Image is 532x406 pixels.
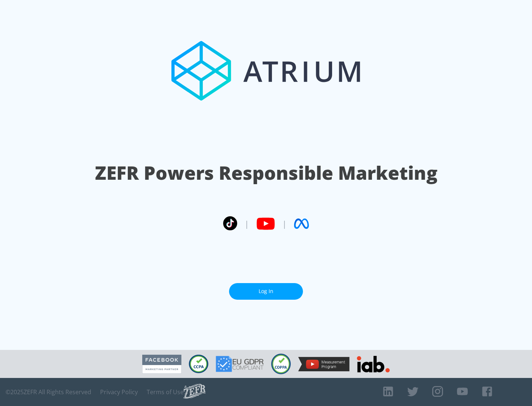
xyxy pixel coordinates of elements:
img: CCPA Compliant [189,355,208,373]
a: Terms of Use [147,388,184,396]
img: Facebook Marketing Partner [142,355,181,374]
a: Privacy Policy [100,388,138,396]
span: © 2025 ZEFR All Rights Reserved [6,388,91,396]
img: GDPR Compliant [216,356,264,372]
img: IAB [357,356,390,372]
img: COPPA Compliant [271,354,291,374]
span: | [282,218,287,229]
h1: ZEFR Powers Responsible Marketing [95,160,437,186]
a: Log In [229,283,303,300]
span: | [245,218,249,229]
img: YouTube Measurement Program [298,357,349,371]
